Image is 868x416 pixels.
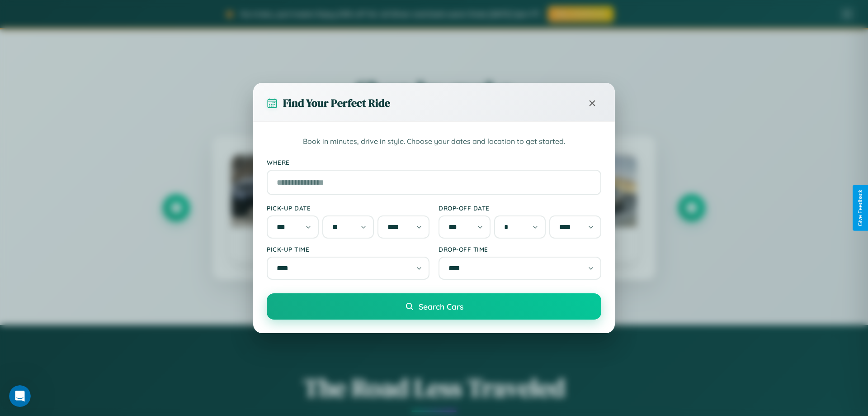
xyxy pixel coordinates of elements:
label: Pick-up Date [267,204,429,212]
label: Drop-off Date [439,204,601,212]
h3: Find Your Perfect Ride [283,96,390,110]
button: Search Cars [267,293,601,320]
label: Pick-up Time [267,245,429,253]
span: Search Cars [419,301,463,311]
label: Where [267,158,601,166]
label: Drop-off Time [439,245,601,253]
p: Book in minutes, drive in style. Choose your dates and location to get started. [267,136,601,148]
